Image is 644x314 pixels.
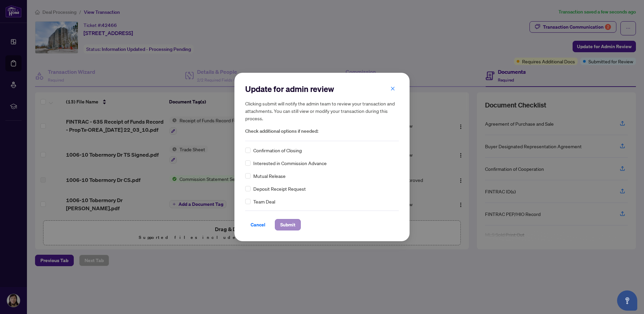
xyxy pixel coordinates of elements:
[253,159,327,167] span: Interested in Commission Advance
[390,86,395,91] span: close
[253,185,306,192] span: Deposit Receipt Request
[280,219,295,230] span: Submit
[275,219,301,230] button: Submit
[253,198,275,205] span: Team Deal
[617,290,637,311] button: Open asap
[253,172,286,180] span: Mutual Release
[245,84,399,94] h2: Update for admin review
[245,100,399,122] h5: Clicking submit will notify the admin team to review your transaction and attachments. You can st...
[251,219,265,230] span: Cancel
[253,147,302,154] span: Confirmation of Closing
[245,219,271,230] button: Cancel
[245,127,399,135] span: Check additional options if needed:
